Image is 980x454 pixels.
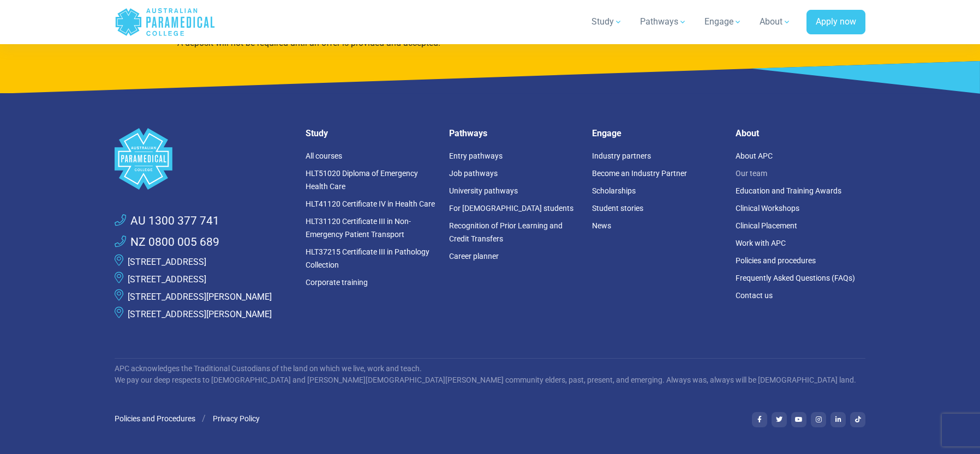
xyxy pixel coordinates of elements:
[128,309,272,319] a: [STREET_ADDRESS][PERSON_NAME]
[449,128,579,138] h5: Pathways
[128,274,206,284] a: [STREET_ADDRESS]
[115,414,195,423] a: Policies and Procedures
[592,186,636,195] a: Scholarships
[306,247,429,269] a: HLT37215 Certificate III in Pathology Collection
[806,10,865,35] a: Apply now
[306,217,411,239] a: HLT31120 Certificate III in Non-Emergency Patient Transport
[736,128,866,138] h5: About
[592,221,611,230] a: News
[213,414,260,423] a: Privacy Policy
[449,221,563,243] a: Recognition of Prior Learning and Credit Transfers
[585,7,629,37] a: Study
[115,234,219,251] a: NZ 0800 005 689
[736,169,767,178] a: Our team
[736,256,816,265] a: Policies and procedures
[592,152,651,160] a: Industry partners
[306,128,436,138] h5: Study
[128,292,272,302] a: [STREET_ADDRESS][PERSON_NAME]
[449,204,573,213] a: For [DEMOGRAPHIC_DATA] students
[736,274,855,282] a: Frequently Asked Questions (FAQs)
[592,204,643,213] a: Student stories
[449,186,518,195] a: University pathways
[698,7,749,37] a: Engage
[115,128,292,190] a: Space
[306,169,418,191] a: HLT51020 Diploma of Emergency Health Care
[736,221,797,230] a: Clinical Placement
[736,152,773,160] a: About APC
[736,291,773,300] a: Contact us
[736,239,786,247] a: Work with APC
[449,252,499,261] a: Career planner
[306,152,342,160] a: All courses
[115,4,216,40] a: Australian Paramedical College
[449,152,503,160] a: Entry pathways
[306,199,435,208] a: HLT41120 Certificate IV in Health Care
[449,169,498,178] a: Job pathways
[128,257,206,267] a: [STREET_ADDRESS]
[592,128,722,138] h5: Engage
[115,213,219,230] a: AU 1300 377 741
[592,169,687,178] a: Become an Industry Partner
[753,7,798,37] a: About
[634,7,694,37] a: Pathways
[736,204,799,213] a: Clinical Workshops
[736,186,841,195] a: Education and Training Awards
[306,278,368,287] a: Corporate training
[115,363,865,386] p: APC acknowledges the Traditional Custodians of the land on which we live, work and teach. We pay ...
